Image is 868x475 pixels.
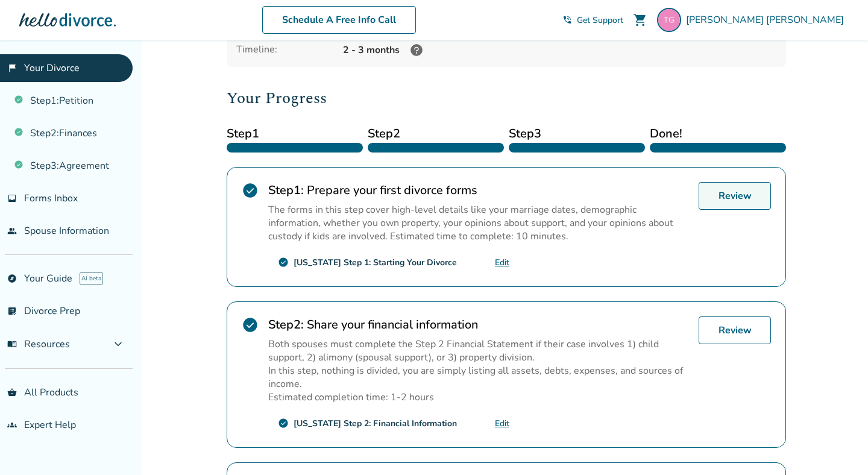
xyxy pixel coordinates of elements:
[268,316,304,333] strong: Step 2 :
[7,193,17,203] span: inbox
[657,8,681,32] img: tiarra.gil@gmail.com
[294,257,457,268] div: [US_STATE] Step 1: Starting Your Divorce
[699,316,771,344] a: Review
[343,43,776,57] div: 2 - 3 months
[7,338,70,351] span: Resources
[7,306,17,316] span: list_alt_check
[268,364,689,391] p: In this step, nothing is divided, you are simply listing all assets, debts, expenses, and sources...
[268,391,689,404] p: Estimated completion time: 1-2 hours
[633,13,647,27] span: shopping_cart
[699,182,771,210] a: Review
[7,63,17,73] span: flag_2
[368,125,504,143] span: Step 2
[509,125,645,143] span: Step 3
[562,15,572,25] span: phone_in_talk
[650,125,786,143] span: Done!
[268,316,689,333] h2: Share your financial information
[236,43,333,57] div: Timeline:
[7,226,17,236] span: people
[268,182,304,198] strong: Step 1 :
[294,418,457,429] div: [US_STATE] Step 2: Financial Information
[7,388,17,397] span: shopping_basket
[242,182,259,199] span: check_circle
[80,272,103,285] span: AI beta
[808,417,868,475] iframe: Chat Widget
[278,418,289,429] span: check_circle
[262,6,416,34] a: Schedule A Free Info Call
[227,125,363,143] span: Step 1
[227,86,786,110] h2: Your Progress
[268,182,689,198] h2: Prepare your first divorce forms
[7,339,17,349] span: menu_book
[24,192,78,205] span: Forms Inbox
[7,420,17,430] span: groups
[495,257,509,268] a: Edit
[242,316,259,333] span: check_circle
[278,257,289,268] span: check_circle
[495,418,509,429] a: Edit
[577,14,623,26] span: Get Support
[562,14,623,26] a: phone_in_talkGet Support
[7,274,17,283] span: explore
[686,13,849,27] span: [PERSON_NAME] [PERSON_NAME]
[111,337,125,351] span: expand_more
[268,203,689,243] p: The forms in this step cover high-level details like your marriage dates, demographic information...
[268,338,689,364] p: Both spouses must complete the Step 2 Financial Statement if their case involves 1) child support...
